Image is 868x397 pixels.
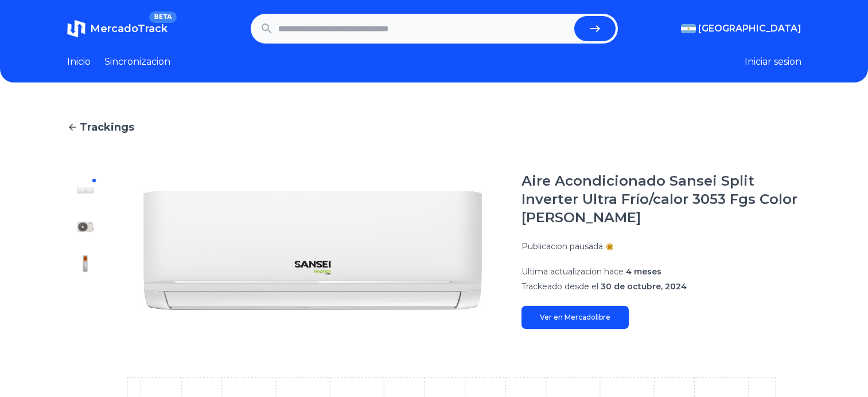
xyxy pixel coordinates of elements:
[67,19,85,38] img: MercadoTrack
[521,241,603,252] p: Publicacion pausada
[104,55,170,69] a: Sincronizacion
[67,19,168,38] a: MercadoTrackBETA
[76,181,95,199] img: Aire Acondicionado Sansei Split Inverter Ultra Frío/calor 3053 Fgs Color Blanco
[67,55,91,69] a: Inicio
[601,281,687,292] span: 30 de octubre, 2024
[521,172,801,227] h1: Aire Acondicionado Sansei Split Inverter Ultra Frío/calor 3053 Fgs Color [PERSON_NAME]
[521,281,598,292] span: Trackeado desde el
[521,266,624,277] span: Ultima actualizacion hace
[745,55,801,69] button: Iniciar sesion
[521,306,629,329] a: Ver en Mercadolibre
[149,11,176,23] span: BETA
[127,172,499,329] img: Aire Acondicionado Sansei Split Inverter Ultra Frío/calor 3053 Fgs Color Blanco
[76,218,95,236] img: Aire Acondicionado Sansei Split Inverter Ultra Frío/calor 3053 Fgs Color Blanco
[80,119,134,135] span: Trackings
[681,22,801,36] button: [GEOGRAPHIC_DATA]
[67,119,801,135] a: Trackings
[90,22,168,35] span: MercadoTrack
[698,22,801,36] span: [GEOGRAPHIC_DATA]
[626,266,661,277] span: 4 meses
[681,24,696,33] img: Argentina
[76,254,95,273] img: Aire Acondicionado Sansei Split Inverter Ultra Frío/calor 3053 Fgs Color Blanco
